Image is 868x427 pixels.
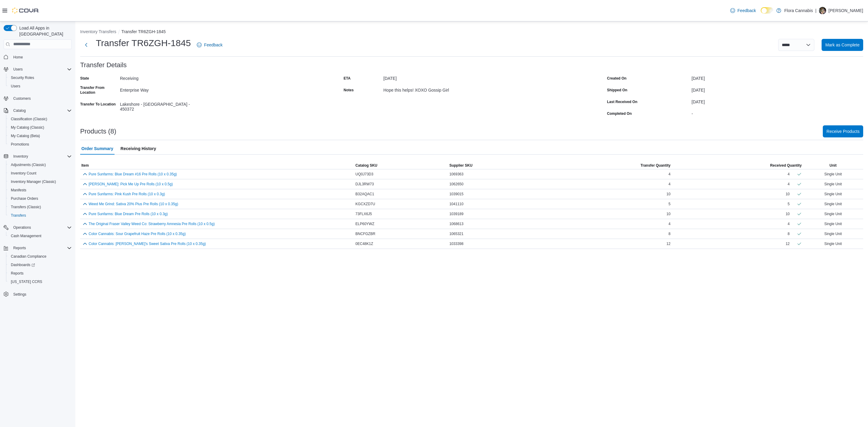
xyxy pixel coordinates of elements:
[355,241,373,246] span: 0EC48K1Z
[803,162,863,169] button: Unit
[8,170,72,177] span: Inventory Count
[822,39,863,51] button: Mark as Complete
[8,115,50,123] a: Classification (Classic)
[8,203,72,211] span: Transfers (Classic)
[89,242,206,246] button: Color Cannabis: [PERSON_NAME]'s Sweet Sativa Pre Rolls (10 x 0.35g)
[8,178,58,185] a: Inventory Manager (Classic)
[17,25,72,37] span: Load All Apps in [GEOGRAPHIC_DATA]
[80,102,116,107] label: Transfer To Location
[120,85,201,93] div: Enterprise Way
[89,212,168,216] button: Pure Sunfarms: Blue Dream Pre Rolls (10 x 0.3g)
[344,76,351,81] label: ETA
[668,231,671,236] span: 8
[6,203,74,211] button: Transfers (Classic)
[11,84,20,89] span: Users
[8,187,72,194] span: Manifests
[6,74,74,82] button: Security Roles
[6,186,74,194] button: Manifests
[11,171,36,176] span: Inventory Count
[80,128,116,135] h3: Products (8)
[8,195,41,202] a: Purchase Orders
[11,66,25,73] button: Users
[355,221,374,226] span: ELP60YWZ
[6,211,74,220] button: Transfers
[449,172,464,177] span: 1069363
[355,202,375,206] span: KGCXZD7U
[6,140,74,149] button: Promotions
[13,246,26,250] span: Reports
[8,74,36,81] a: Security Roles
[8,141,72,148] span: Promotions
[383,85,464,93] div: Hope this helps! XOXO Gossip Girl
[1,65,74,74] button: Users
[6,177,74,186] button: Inventory Manager (Classic)
[89,202,178,206] button: Weed Me Grind: Sativa 20% Plus Pre Rolls (10 x 0.35g)
[11,271,24,276] span: Reports
[11,153,30,160] button: Inventory
[8,115,72,123] span: Classification (Classic)
[204,42,222,48] span: Feedback
[692,97,863,104] div: [DATE]
[803,200,863,208] div: Single Unit
[355,231,375,236] span: BNCFGZBR
[8,232,72,240] span: Cash Management
[13,108,26,113] span: Catalog
[6,194,74,203] button: Purchase Orders
[80,29,863,36] nav: An example of EuiBreadcrumbs
[8,141,32,148] a: Promotions
[803,230,863,237] div: Single Unit
[770,163,802,168] span: Received Quantity
[815,7,816,14] p: |
[4,50,72,314] nav: Complex example
[11,196,38,201] span: Purchase Orders
[1,106,74,115] button: Catalog
[11,254,46,259] span: Canadian Compliance
[6,261,74,269] a: Dashboards
[8,270,72,277] span: Reports
[761,7,773,14] input: Dark Mode
[449,182,464,187] span: 1062650
[11,107,28,114] button: Catalog
[194,39,225,51] a: Feedback
[449,212,464,216] span: 1039189
[6,161,74,169] button: Adjustments (Classic)
[823,125,863,137] button: Receive Products
[8,270,26,277] a: Reports
[11,213,26,218] span: Transfers
[8,178,72,185] span: Inventory Manager (Classic)
[1,53,74,61] button: Home
[6,115,74,123] button: Classification (Classic)
[803,190,863,198] div: Single Unit
[825,42,860,48] span: Mark as Complete
[6,82,74,90] button: Users
[344,88,354,93] label: Notes
[13,154,28,159] span: Inventory
[81,143,113,155] span: Order Summary
[8,212,28,219] a: Transfers
[8,232,44,240] a: Cash Management
[8,278,45,285] a: [US_STATE] CCRS
[607,76,627,81] label: Created On
[788,202,790,206] div: 5
[8,195,72,202] span: Purchase Orders
[8,124,47,131] a: My Catalog (Classic)
[120,74,201,81] div: Receiving
[120,99,201,111] div: Lakeshore - [GEOGRAPHIC_DATA] - 450372
[666,241,670,246] span: 12
[784,7,813,14] p: Flora Cannabis
[80,85,118,95] label: Transfer From Location
[13,292,26,297] span: Settings
[383,74,464,81] div: [DATE]
[8,253,49,260] a: Canadian Compliance
[6,132,74,140] button: My Catalog (Beta)
[80,39,92,51] button: Next
[13,225,31,230] span: Operations
[11,179,56,184] span: Inventory Manager (Classic)
[11,53,72,61] span: Home
[8,170,39,177] a: Inventory Count
[89,172,177,176] button: Pure Sunfarms: Blue Dream #16 Pre Rolls (10 x 0.35g)
[449,221,464,226] span: 1068613
[8,187,29,194] a: Manifests
[121,29,166,34] button: Transfer TR6ZGH-1845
